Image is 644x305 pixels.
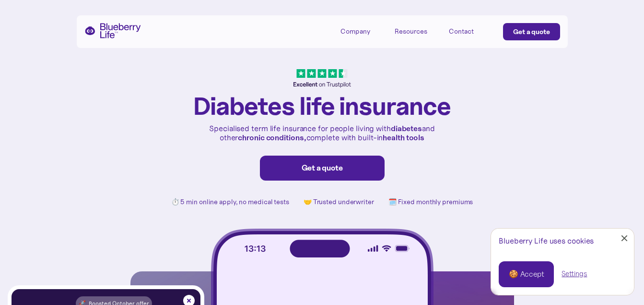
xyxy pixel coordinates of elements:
div: Resources [395,23,438,39]
div: Resources [395,27,427,36]
a: Contact [449,23,492,39]
a: Get a quote [260,156,385,181]
a: home [84,23,141,38]
a: Close Cookie Popup [615,229,634,248]
a: Settings [562,269,587,279]
a: 🍪 Accept [499,261,554,287]
strong: health tools [383,133,424,142]
div: Company [340,27,370,36]
strong: chronic conditions, [238,133,306,142]
a: Get a quote [503,23,560,40]
p: 🤝 Trusted underwriter [304,198,374,206]
p: Specialised term life insurance for people living with and other complete with built-in [207,124,437,142]
p: ⏱️ 5 min online apply, no medical tests [171,198,289,206]
div: Get a quote [513,27,550,37]
h1: Diabetes life insurance [193,93,451,119]
div: Close Cookie Popup [624,238,625,239]
p: 🗓️ Fixed monthly premiums [388,198,473,206]
strong: diabetes [391,123,422,133]
div: 🍪 Accept [509,269,544,280]
div: Company [340,23,384,39]
div: Contact [449,27,474,36]
div: Blueberry Life uses cookies [499,236,626,245]
div: Get a quote [270,163,375,173]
